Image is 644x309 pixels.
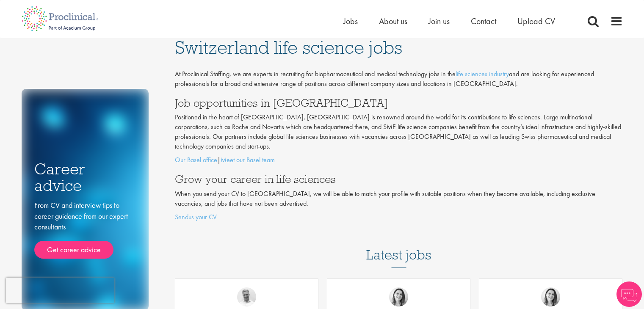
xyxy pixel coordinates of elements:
a: life sciences industry [456,69,509,78]
p: | [175,155,623,165]
a: Get career advice [34,241,113,259]
a: About us [379,16,407,27]
a: Meet our Basel team [221,155,275,164]
a: Sendus your CV [175,212,217,221]
p: When you send your CV to [GEOGRAPHIC_DATA], we will be able to match your profile with suitable p... [175,189,623,209]
a: Upload CV [517,16,555,27]
a: Our Basel office [175,155,217,164]
div: From CV and interview tips to career guidance from our expert consultants [34,200,136,259]
img: Joshua Bye [237,287,256,306]
h3: Latest jobs [366,226,431,268]
img: Nur Ergiydiren [389,287,408,306]
a: Contact [471,16,496,27]
a: Join us [428,16,450,27]
iframe: reCAPTCHA [6,278,114,303]
img: Nur Ergiydiren [541,287,560,306]
a: Jobs [343,16,358,27]
img: Chatbot [616,281,642,307]
p: At Proclinical Staffing, we are experts in recruiting for biopharmaceutical and medical technolog... [175,69,623,89]
h3: Grow your career in life sciences [175,174,623,185]
h3: Career advice [34,161,136,193]
p: Positioned in the heart of [GEOGRAPHIC_DATA], [GEOGRAPHIC_DATA] is renowned around the world for ... [175,113,623,151]
span: Switzerland life science jobs [175,36,402,59]
h3: Job opportunities in [GEOGRAPHIC_DATA] [175,97,623,108]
